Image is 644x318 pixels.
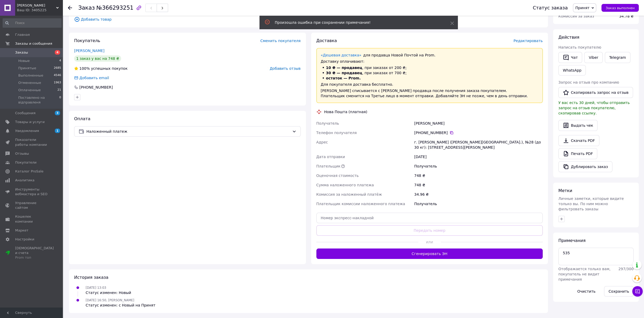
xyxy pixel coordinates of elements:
button: Чат с покупателем [632,286,643,297]
div: Получатель [413,161,544,171]
span: Покупатель [74,38,100,43]
div: Вернуться назад [68,5,72,10]
span: Маркет [15,228,28,233]
span: 1963 [54,80,61,85]
div: [DATE] [413,152,544,161]
div: [PHONE_NUMBER] [414,130,543,135]
div: успешных покупок [74,66,128,71]
div: для продавца Новой Почтой на Prom. [321,53,539,58]
span: История заказа [74,275,108,280]
span: 10 ₴ — продавец [326,66,362,70]
a: [PERSON_NAME] [74,49,104,53]
span: Получатель [316,121,339,125]
span: Личные заметки, которые видите только вы. По ним можно фильтровать заказы [558,196,624,211]
span: Комиссия за наложенный платёж [316,192,382,196]
span: [DATE] 13:03 [86,286,106,290]
span: Сменить покупателя [260,39,300,43]
a: «Дешевая доставка» [321,53,362,57]
span: Отмененные [18,80,41,85]
button: Чат [558,52,582,63]
button: Заказ выполнен [601,4,639,12]
span: Инструменты вебмастера и SEO [15,187,48,196]
span: Заказы и сообщения [15,41,52,46]
span: Оплаченные [18,88,41,92]
span: Запрос на отзыв про компанию [558,80,619,84]
span: 3 [55,111,60,115]
span: Кошелек компании [15,214,48,224]
span: 297 / 300 [618,267,634,271]
button: Сгенерировать ЭН [316,248,543,259]
span: Действия [558,35,579,40]
span: Дата отправки [316,155,345,159]
span: Аналитика [15,178,34,183]
div: 34.96 ₴ [413,190,544,199]
span: Показатели работы компании [15,137,48,147]
div: 748 ₴ [413,171,544,180]
button: Дублировать заказ [558,161,612,172]
span: Оценочная стоимость [316,174,359,178]
span: Доставка [316,38,337,43]
span: Наложенный платеж [86,129,290,134]
span: Заказ [78,5,95,11]
div: [PHONE_NUMBER] [79,85,113,90]
span: [DEMOGRAPHIC_DATA] и счета [15,246,54,260]
span: Сообщения [15,111,36,115]
span: Отображается только вам, покупатель не видит примечания [558,267,611,281]
li: , при заказах от 200 ₴; [321,65,539,70]
div: г. [PERSON_NAME] ([PERSON_NAME][GEOGRAPHIC_DATA].), №28 (до 30 кг): [STREET_ADDRESS][PERSON_NAME] [413,137,544,152]
span: Главная [15,32,30,37]
textarea: 535 [558,248,634,265]
span: или [418,239,441,245]
div: 1 заказ у вас на 748 ₴ [74,55,121,62]
span: №366293251 [96,5,133,11]
a: Печать PDF [558,148,597,159]
div: Произошла ошибка при сохранении примечания! [275,20,437,25]
div: Prom топ [15,255,54,260]
li: , при заказах от 700 ₴; [321,70,539,76]
div: Доставку оплачивают: [321,59,539,64]
span: Телефон получателя [316,131,357,135]
button: Выдать чек [558,120,598,131]
span: остаток — Prom. [326,76,361,80]
div: Статус заказа [533,5,568,10]
button: Очистить [573,286,600,297]
span: 4 [59,59,61,63]
button: Скопировать запрос на отзыв [558,87,633,98]
span: Оплата [74,116,90,121]
span: Редактировать [513,39,543,43]
span: 4546 [54,73,61,78]
span: Управление сайтом [15,201,48,210]
a: Viber [584,52,602,63]
span: 30 ₴ — продавец [326,71,362,75]
span: Добавить отзыв [270,66,300,71]
div: [PERSON_NAME] [413,119,544,128]
button: Сохранить [604,286,634,297]
div: Для покупателя доставка бесплатно. [321,82,539,87]
div: Статус изменен: Новый [86,290,131,295]
span: Комиссия за заказ [558,14,594,18]
a: WhatsApp [558,65,586,76]
span: Уведомления [15,129,39,133]
span: У вас есть 30 дней, чтобы отправить запрос на отзыв покупателю, скопировав ссылку. [558,101,630,115]
div: Статус изменен: с Новый на Принят [86,303,155,308]
span: Заказы [15,50,28,55]
span: 1 [55,129,60,133]
span: Принят [575,6,589,10]
span: Выполненные [18,73,43,78]
span: 4 [55,50,60,55]
div: Добавить email [74,75,110,80]
span: Добавить товар [74,16,543,22]
span: 0 [59,95,61,105]
span: Товары и услуги [15,120,45,124]
span: 2685 [54,66,61,71]
span: Joni [17,3,56,8]
input: Поиск [3,18,62,28]
span: 34.78 ₴ [619,14,634,18]
input: Номер экспресс-накладной [316,213,543,223]
span: Метки [558,188,572,193]
span: Новые [18,59,30,63]
div: Получатель [413,199,544,209]
span: Написать покупателю [558,45,601,49]
div: Нова Пошта (платная) [323,109,369,114]
span: 21 [57,88,61,92]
